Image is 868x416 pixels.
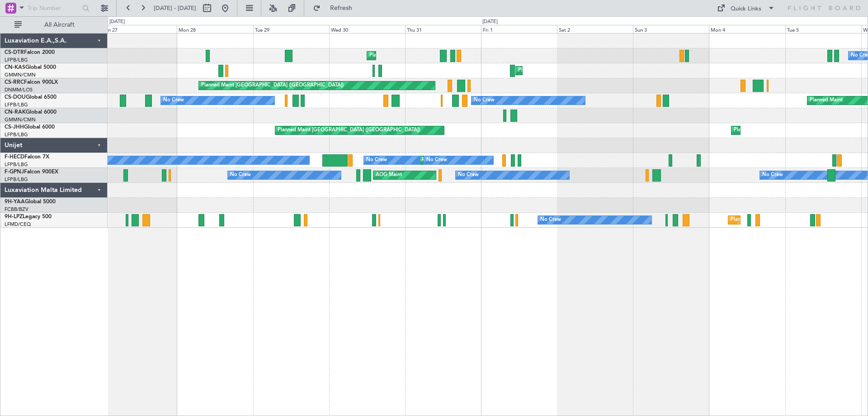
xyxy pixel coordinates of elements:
[712,1,779,15] button: Quick Links
[201,79,344,92] div: Planned Maint [GEOGRAPHIC_DATA] ([GEOGRAPHIC_DATA])
[5,80,24,85] span: CS-RRC
[376,168,402,182] div: AOG Maint
[366,153,387,167] div: No Crew
[5,57,28,63] a: LFPB/LBG
[709,25,785,33] div: Mon 4
[5,214,52,220] a: 9H-LPZLegacy 500
[163,94,184,107] div: No Crew
[785,25,861,33] div: Tue 5
[24,22,95,28] span: All Aircraft
[5,221,31,228] a: LFMD/CEQ
[5,101,28,108] a: LFPB/LBG
[154,4,196,12] span: [DATE] - [DATE]
[633,25,709,33] div: Sun 3
[5,169,58,175] a: F-GPNJFalcon 900EX
[5,131,28,138] a: LFPB/LBG
[5,154,49,160] a: F-HECDFalcon 7X
[5,86,33,93] a: DNMM/LOS
[731,213,831,227] div: Planned Maint Nice ([GEOGRAPHIC_DATA])
[5,50,24,55] span: CS-DTR
[557,25,633,33] div: Sat 2
[731,5,761,14] div: Quick Links
[5,110,57,115] a: CN-RAKGlobal 6000
[5,65,25,70] span: CN-KAS
[5,199,56,205] a: 9H-YAAGlobal 5000
[101,25,177,33] div: Sun 27
[481,25,557,33] div: Fri 1
[109,18,125,26] div: [DATE]
[5,116,36,123] a: GMMN/CMN
[5,95,57,100] a: CS-DOUGlobal 6500
[5,50,55,55] a: CS-DTRFalcon 2000
[5,110,26,115] span: CN-RAK
[482,18,498,26] div: [DATE]
[28,1,80,15] input: Trip Number
[810,94,843,107] div: Planned Maint
[278,124,420,137] div: Planned Maint [GEOGRAPHIC_DATA] ([GEOGRAPHIC_DATA])
[309,1,363,15] button: Refresh
[10,18,98,32] button: All Aircraft
[5,65,56,70] a: CN-KASGlobal 5000
[322,5,360,11] span: Refresh
[474,94,495,107] div: No Crew
[5,176,28,183] a: LFPB/LBG
[177,25,253,33] div: Mon 28
[5,169,24,175] span: F-GPNJ
[5,72,36,78] a: GMMN/CMN
[5,80,58,85] a: CS-RRCFalcon 900LX
[518,64,606,77] div: Planned Maint Olbia (Costa Smeralda)
[762,168,783,182] div: No Crew
[5,161,28,168] a: LFPB/LBG
[5,214,23,220] span: 9H-LPZ
[329,25,405,33] div: Wed 30
[5,199,25,205] span: 9H-YAA
[5,124,55,130] a: CS-JHHGlobal 6000
[5,154,24,160] span: F-HECD
[405,25,481,33] div: Thu 31
[5,95,26,100] span: CS-DOU
[458,168,479,182] div: No Crew
[230,168,251,182] div: No Crew
[5,206,28,213] a: FCBB/BZV
[540,213,561,227] div: No Crew
[5,124,24,130] span: CS-JHH
[369,49,470,62] div: Planned Maint Nice ([GEOGRAPHIC_DATA])
[253,25,329,33] div: Tue 29
[426,153,447,167] div: No Crew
